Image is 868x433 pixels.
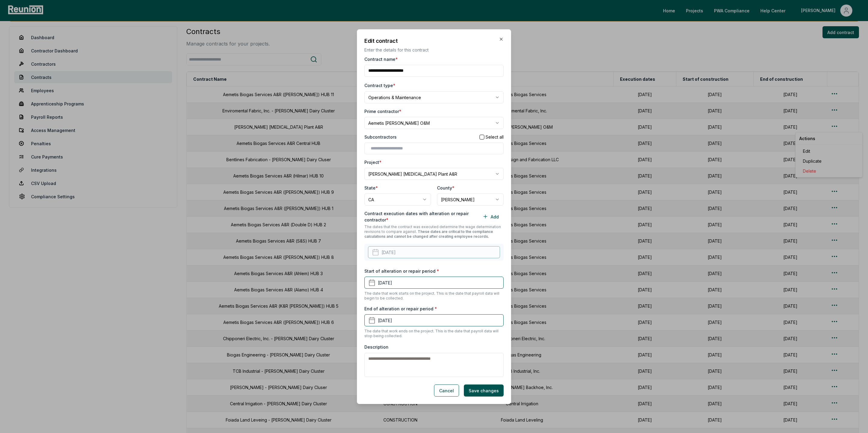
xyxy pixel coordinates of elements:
[364,56,398,62] label: Contract name
[364,314,504,326] button: [DATE]
[437,185,454,191] label: County
[364,83,395,88] label: Contract type
[364,344,388,350] label: Description
[364,159,382,165] label: Project
[364,229,493,239] span: These dates are critical to the compliance calculations and cannot be changed after creating empl...
[464,384,504,397] button: Save changes
[364,306,437,312] label: End of alteration or repair period
[364,47,504,53] p: Enter the details for this contract
[364,108,401,115] label: Prime contractor
[364,185,378,191] label: State
[364,329,504,338] p: The date that work ends on the project. This is the date that payroll data will stop being collec...
[364,277,504,289] button: [DATE]
[364,268,439,274] label: Start of alteration or repair period
[364,210,478,223] label: Contract execution dates with alteration or repair contractor
[364,37,504,45] h2: Edit contract
[478,211,504,223] button: Add
[434,384,459,397] button: Cancel
[486,135,504,139] label: Select all
[364,224,501,239] span: The dates that the contract was executed determine the wage determination revisions to compare ag...
[364,134,397,140] label: Subcontractors
[364,291,504,301] p: The date that work starts on the project. This is the date that payroll data will begin to be col...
